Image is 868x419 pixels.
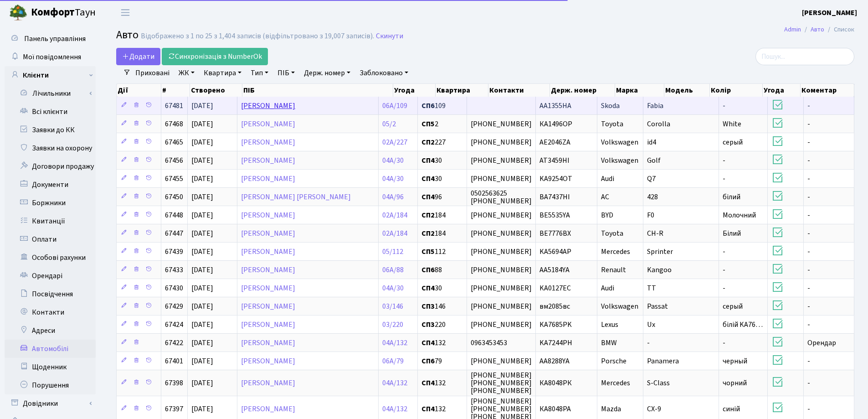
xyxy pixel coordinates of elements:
[421,212,463,219] span: 184
[601,155,638,166] span: Volkswagen
[241,404,295,414] a: [PERSON_NAME]
[382,301,403,311] a: 03/146
[5,285,96,303] a: Посвідчення
[807,356,810,366] span: -
[723,119,741,129] span: White
[471,155,532,166] span: [PHONE_NUMBER]
[5,103,96,121] a: Всі клієнти
[421,230,463,237] span: 184
[191,247,213,257] span: [DATE]
[191,265,213,275] span: [DATE]
[421,283,435,293] b: СП4
[471,228,532,238] span: [PHONE_NUMBER]
[539,155,570,166] span: AT3459HI
[539,174,572,184] span: KA9254OT
[5,358,96,376] a: Щоденник
[122,52,154,62] span: Додати
[191,210,213,220] span: [DATE]
[807,247,810,257] span: -
[824,25,854,35] li: Список
[807,155,810,166] span: -
[5,267,96,285] a: Орендарі
[421,356,435,366] b: СП6
[165,265,183,275] span: 67433
[241,137,295,147] a: [PERSON_NAME]
[165,137,183,147] span: 67465
[241,174,295,184] a: [PERSON_NAME]
[807,378,810,388] span: -
[615,84,664,97] th: Марка
[191,192,213,202] span: [DATE]
[382,137,407,147] a: 02А/227
[723,247,725,257] span: -
[421,404,435,414] b: СП4
[382,265,404,275] a: 06А/88
[241,283,295,293] a: [PERSON_NAME]
[165,378,183,388] span: 67398
[421,101,435,111] b: СП6
[601,247,630,257] span: Mercedes
[539,320,572,330] span: KA7685PK
[241,338,295,348] a: [PERSON_NAME]
[601,320,618,330] span: Lexus
[601,283,614,293] span: Audi
[382,228,407,238] a: 02А/184
[241,192,351,202] a: [PERSON_NAME] [PERSON_NAME]
[191,356,213,366] span: [DATE]
[807,265,810,275] span: -
[5,66,96,84] a: Клієнти
[471,119,532,129] span: [PHONE_NUMBER]
[601,210,613,220] span: BYD
[723,378,747,388] span: чорний
[5,340,96,358] a: Автомобілі
[421,357,463,365] span: 79
[5,194,96,212] a: Боржники
[393,84,435,97] th: Угода
[241,265,295,275] a: [PERSON_NAME]
[5,139,96,157] a: Заявки на охорону
[382,101,407,111] a: 06А/109
[421,192,435,202] b: СП4
[382,356,404,366] a: 06А/79
[421,174,435,184] b: СП4
[421,155,435,166] b: СП4
[539,404,571,414] span: КА8048РА
[241,210,295,220] a: [PERSON_NAME]
[723,404,740,414] span: синій
[647,155,661,166] span: Golf
[191,283,213,293] span: [DATE]
[471,265,532,275] span: [PHONE_NUMBER]
[5,176,96,194] a: Документи
[802,8,857,18] b: [PERSON_NAME]
[647,228,663,238] span: CH-R
[382,283,404,293] a: 04А/30
[807,192,810,202] span: -
[31,5,96,21] span: Таун
[241,356,295,366] a: [PERSON_NAME]
[165,283,183,293] span: 67430
[763,84,801,97] th: Угода
[23,52,81,62] span: Мої повідомлення
[471,247,532,257] span: [PHONE_NUMBER]
[421,301,435,311] b: СП3
[165,338,183,348] span: 67422
[647,301,668,311] span: Passat
[723,265,725,275] span: -
[241,247,295,257] a: [PERSON_NAME]
[165,301,183,311] span: 67429
[241,301,295,311] a: [PERSON_NAME]
[807,174,810,184] span: -
[471,283,532,293] span: [PHONE_NUMBER]
[191,301,213,311] span: [DATE]
[647,192,658,202] span: 428
[647,320,655,330] span: Ux
[421,321,463,328] span: 220
[191,228,213,238] span: [DATE]
[807,210,810,220] span: -
[421,303,463,310] span: 146
[723,301,743,311] span: серый
[274,65,298,81] a: ПІБ
[200,65,245,81] a: Квартира
[601,265,626,275] span: Renault
[241,320,295,330] a: [PERSON_NAME]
